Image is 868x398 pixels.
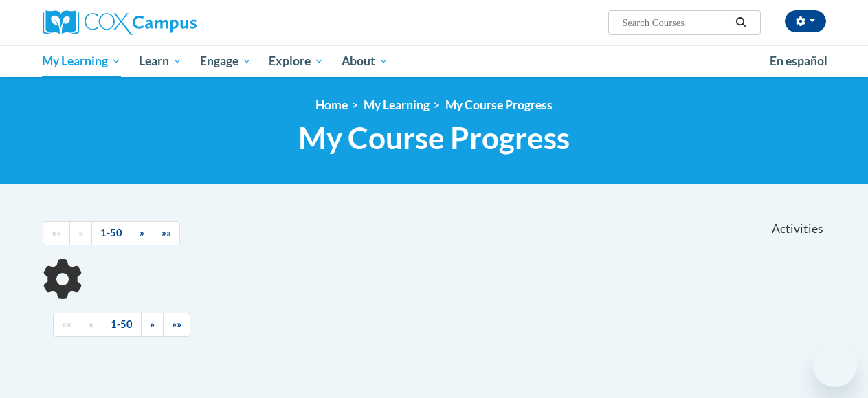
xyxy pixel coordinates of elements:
button: Search [731,14,751,31]
a: Next [141,313,164,337]
iframe: Button to launch messaging window [813,343,857,387]
a: End [163,313,190,337]
span: «« [62,318,71,330]
a: 1-50 [91,221,131,245]
span: »» [162,227,171,239]
span: « [89,318,93,330]
a: Learn [130,45,191,77]
a: Next [131,221,153,245]
span: Learn [139,53,182,69]
span: Explore [269,53,324,69]
a: My Learning [364,98,430,112]
a: Previous [69,221,92,245]
span: » [140,227,144,239]
span: En español [770,54,827,68]
button: Account Settings [785,10,826,32]
span: My Course Progress [298,120,570,156]
span: Engage [200,53,252,69]
span: » [150,318,155,330]
span: «« [52,227,61,239]
span: My Learning [42,53,121,69]
a: Explore [260,45,333,77]
a: Engage [191,45,260,77]
input: Search Courses [621,14,731,31]
div: Main menu [32,45,836,77]
a: End [153,221,180,245]
a: Begining [43,221,70,245]
span: « [78,227,83,239]
span: About [342,53,388,69]
a: About [333,45,397,77]
a: Previous [80,313,102,337]
a: My Learning [34,45,131,77]
span: Activities [772,221,823,236]
img: Cox Campus [43,10,197,35]
a: Begining [53,313,80,337]
a: En español [761,47,836,76]
a: Home [315,98,348,112]
a: Cox Campus [43,10,290,35]
span: »» [172,318,181,330]
a: 1-50 [102,313,142,337]
a: My Course Progress [445,98,553,112]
